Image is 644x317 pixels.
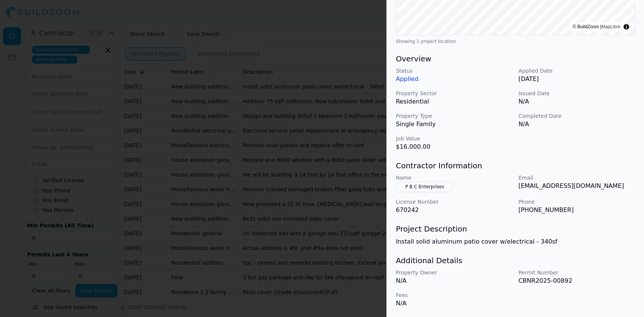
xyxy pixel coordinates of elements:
[518,206,635,215] p: [PHONE_NUMBER]
[396,135,512,142] p: Job Value
[396,181,453,192] button: P B C Enterprises
[396,112,512,120] p: Property Type
[518,112,635,120] p: Completed Date
[573,23,620,30] div: © BuildZoom |
[396,174,512,181] p: Name
[518,276,635,285] p: CBNR2025-00892
[396,120,512,129] p: Single Family
[518,174,635,181] p: Email
[396,38,635,44] div: Showing 1 project location
[396,90,512,97] p: Property Sector
[396,276,512,285] p: N/A
[396,206,512,215] p: 670242
[518,97,635,106] p: N/A
[518,269,635,276] p: Permit Number
[396,67,512,75] p: Status
[396,255,635,266] h3: Additional Details
[396,237,635,246] p: Install solid aluminum patio cover w/electrical - 340sf
[622,22,631,31] summary: Toggle attribution
[518,75,635,84] p: [DATE]
[518,90,635,97] p: Issued Date
[396,224,635,234] h3: Project Description
[396,97,512,106] p: Residential
[396,53,635,64] h3: Overview
[518,67,635,75] p: Applied Date
[518,181,635,191] p: [EMAIL_ADDRESS][DOMAIN_NAME]
[396,198,512,206] p: License Number
[518,120,635,129] p: N/A
[396,291,512,299] p: Fees
[518,198,635,206] p: Phone
[396,75,512,84] p: Applied
[396,160,635,171] h3: Contractor Information
[396,269,512,276] p: Property Owner
[396,142,512,151] p: $16,000.00
[396,299,512,308] p: N/A
[601,24,620,29] a: MapLibre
